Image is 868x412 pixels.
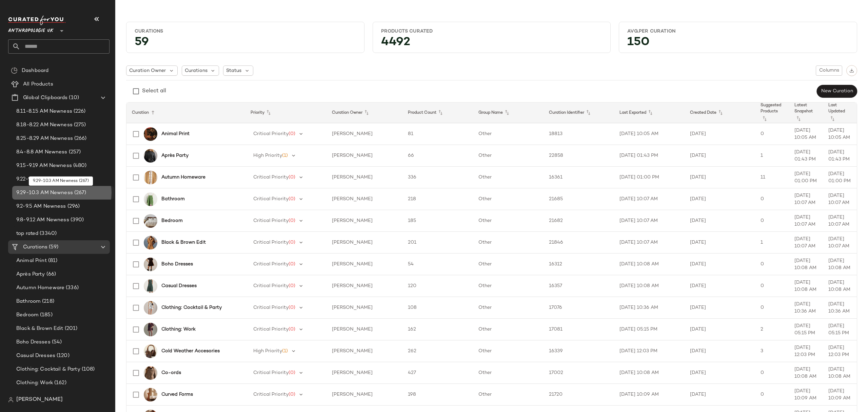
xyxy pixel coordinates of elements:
span: Bedroom [16,311,39,319]
span: (218) [41,298,54,305]
img: svg%3e [8,397,14,402]
td: [DATE] 12:03 PM [614,340,685,362]
td: [DATE] 10:07 AM [823,210,857,232]
td: Other [473,188,544,210]
td: [DATE] 10:08 AM [823,275,857,297]
span: Critical Priority [253,131,289,136]
span: Status [226,67,241,74]
td: [DATE] [685,254,755,275]
td: 0 [755,275,789,297]
span: Boho Dresses [16,338,51,346]
td: [DATE] 10:07 AM [789,188,823,210]
span: Casual Dresses [16,352,55,360]
td: 17081 [544,319,614,340]
td: [DATE] 01:43 PM [789,145,823,167]
b: Boho Dresses [161,261,193,268]
span: (0) [289,327,295,332]
b: Clothing: Work [161,326,196,333]
span: Autumn Homeware [16,284,64,292]
td: 16357 [544,275,614,297]
span: (390) [69,216,84,224]
td: 22858 [544,145,614,167]
span: top rated [16,230,38,238]
td: 218 [402,188,473,210]
td: 16339 [544,340,614,362]
span: 9.8-9.12 AM Newness [16,216,69,224]
span: Anthropologie UK [8,23,54,35]
span: 9.15-9.19 AM Newness [16,162,72,170]
td: [DATE] 10:09 AM [823,384,857,406]
td: Other [473,210,544,232]
td: [DATE] 10:08 AM [823,254,857,275]
img: 4130370060054_003_b [144,258,157,271]
th: Product Count [402,102,473,123]
b: Cold Weather Accesories [161,348,220,355]
th: Last Updated [823,102,857,123]
img: 4110972460001_021_b [144,323,157,336]
td: 1 [755,145,789,167]
td: 198 [402,384,473,406]
td: [DATE] 10:05 AM [789,123,823,145]
td: [DATE] [685,275,755,297]
td: [DATE] [685,188,755,210]
span: (0) [289,131,295,136]
td: [DATE] [685,362,755,384]
td: 262 [402,340,473,362]
img: 4279346380001_030_b3 [144,279,157,293]
td: [DATE] 01:43 PM [823,145,857,167]
span: Critical Priority [253,327,289,332]
td: [DATE] 10:09 AM [789,384,823,406]
td: 120 [402,275,473,297]
span: Critical Priority [253,196,289,202]
div: 59 [129,37,361,50]
span: (66) [45,270,56,278]
th: Curation Identifier [544,102,614,123]
td: [DATE] 01:43 PM [614,145,685,167]
td: Other [473,275,544,297]
span: (108) [80,366,95,373]
b: Clothing: Cocktail & Party [161,304,222,311]
span: Cold Weather Accesories [16,393,80,400]
span: (262) [80,393,93,400]
td: [DATE] 10:07 AM [789,232,823,254]
span: 9.2-9.5 AM Newness [16,203,66,210]
td: [DATE] 10:05 AM [823,123,857,145]
td: [DATE] [685,340,755,362]
b: Curved Forms [161,391,193,398]
div: Curations [135,28,356,35]
td: 427 [402,362,473,384]
td: 21846 [544,232,614,254]
td: 0 [755,362,789,384]
span: (185) [39,311,53,319]
td: [PERSON_NAME] [327,340,403,362]
span: Dashboard [22,67,48,75]
td: 0 [755,123,789,145]
td: [DATE] 05:15 PM [823,319,857,340]
td: 0 [755,188,789,210]
span: Critical Priority [253,283,289,288]
td: Other [473,297,544,319]
th: Group Name [473,102,544,123]
span: (0) [289,218,295,223]
th: Curation [126,102,245,123]
span: (0) [289,175,295,180]
span: 9.22-9.26 AM Newness [16,175,72,183]
img: svg%3e [11,67,18,74]
span: (201) [63,325,78,333]
img: 4134617550003_020_b4 [144,236,157,249]
td: [DATE] 10:36 AM [789,297,823,319]
td: Other [473,362,544,384]
th: Priority [245,102,327,123]
span: (257) [67,148,81,156]
span: (226) [72,108,86,115]
span: (54) [51,338,62,346]
span: (296) [66,203,80,210]
b: Black & Brown Edit [161,239,206,246]
td: Other [473,123,544,145]
span: (386) [72,175,86,183]
span: [PERSON_NAME] [16,396,63,404]
td: [DATE] 10:08 AM [789,275,823,297]
span: Clothing: Work [16,379,53,387]
th: Created Date [685,102,755,123]
span: (3340) [38,230,57,238]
